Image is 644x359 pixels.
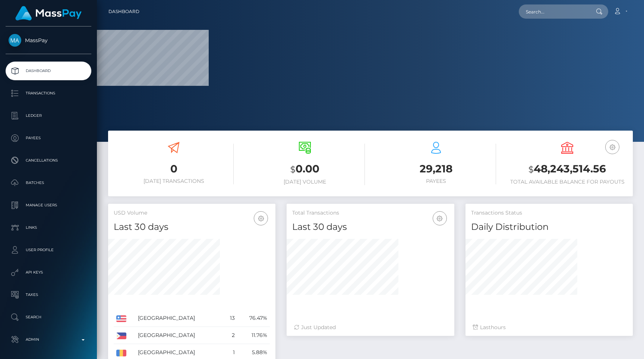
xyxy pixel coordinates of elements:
h6: [DATE] Transactions [114,178,234,184]
p: Manage Users [9,200,88,211]
h4: Last 30 days [114,221,270,234]
small: $ [290,164,296,175]
p: Payees [9,132,88,144]
td: 13 [223,310,237,327]
a: Payees [6,129,91,147]
td: [GEOGRAPHIC_DATA] [135,310,223,327]
img: PH.png [116,333,126,339]
img: RO.png [116,350,126,356]
h3: 0 [114,162,234,176]
h6: Payees [376,178,496,184]
a: Batches [6,174,91,192]
input: Search... [519,4,589,19]
a: Dashboard [108,4,139,19]
h6: [DATE] Volume [245,179,365,185]
p: User Profile [9,244,88,256]
a: Admin [6,330,91,349]
a: User Profile [6,241,91,259]
h3: 48,243,514.56 [507,162,627,177]
a: Ledger [6,106,91,125]
h4: Daily Distribution [471,221,627,234]
p: Cancellations [9,155,88,166]
p: Dashboard [9,65,88,77]
small: $ [528,164,534,175]
a: Taxes [6,285,91,304]
a: API Keys [6,263,91,282]
a: Manage Users [6,196,91,215]
h3: 0.00 [245,162,365,177]
p: Links [9,222,88,233]
a: Cancellations [6,151,91,170]
p: API Keys [9,267,88,278]
span: MassPay [6,37,91,44]
p: Batches [9,177,88,188]
td: 2 [223,327,237,344]
h5: USD Volume [114,209,270,217]
h3: 29,218 [376,162,496,176]
img: US.png [116,315,126,322]
div: Last hours [473,324,625,331]
a: Transactions [6,84,91,103]
p: Taxes [9,289,88,300]
h4: Last 30 days [292,221,448,234]
td: 11.76% [237,327,270,344]
p: Ledger [9,110,88,121]
h6: Total Available Balance for Payouts [507,179,627,185]
div: Just Updated [294,324,446,331]
h5: Transactions Status [471,209,627,217]
a: Dashboard [6,62,91,80]
p: Admin [9,334,88,345]
img: MassPay [9,34,21,47]
img: MassPay Logo [15,6,82,21]
td: [GEOGRAPHIC_DATA] [135,327,223,344]
td: 76.47% [237,310,270,327]
a: Search [6,308,91,327]
a: Links [6,218,91,237]
p: Search [9,312,88,323]
h5: Total Transactions [292,209,448,217]
p: Transactions [9,88,88,99]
